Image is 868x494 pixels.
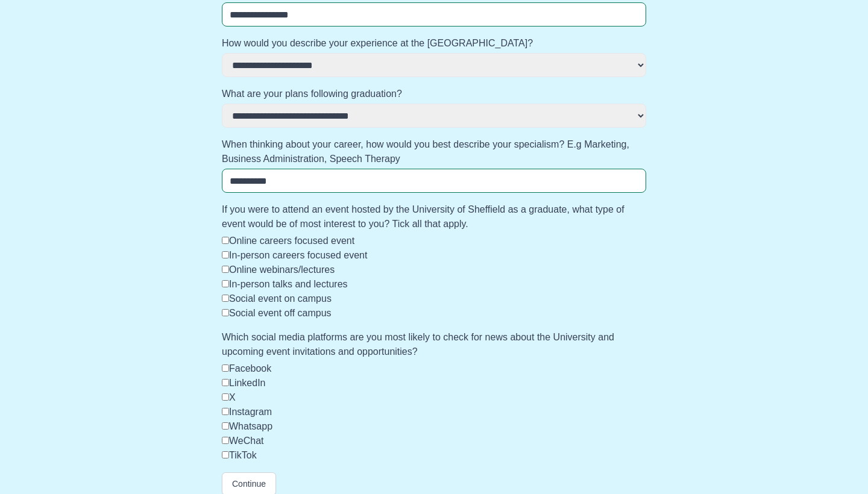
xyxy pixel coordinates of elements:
[229,378,266,388] label: LinkedIn
[222,36,646,51] label: How would you describe your experience at the [GEOGRAPHIC_DATA]?
[229,421,272,431] label: Whatsapp
[229,407,272,417] label: Instagram
[229,450,257,460] label: TikTok
[222,137,646,166] label: When thinking about your career, how would you best describe your specialism? E.g Marketing, Busi...
[229,236,354,246] label: Online careers focused event
[229,436,264,446] label: WeChat
[222,87,646,101] label: What are your plans following graduation?
[222,330,646,359] label: Which social media platforms are you most likely to check for news about the University and upcom...
[229,264,335,275] label: Online webinars/lectures
[229,293,332,304] label: Social event on campus
[222,202,646,231] label: If you were to attend an event hosted by the University of Sheffield as a graduate, what type of ...
[229,392,236,402] label: X
[229,279,348,289] label: In-person talks and lectures
[229,308,332,318] label: Social event off campus
[229,250,367,260] label: In-person careers focused event
[229,363,271,374] label: Facebook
